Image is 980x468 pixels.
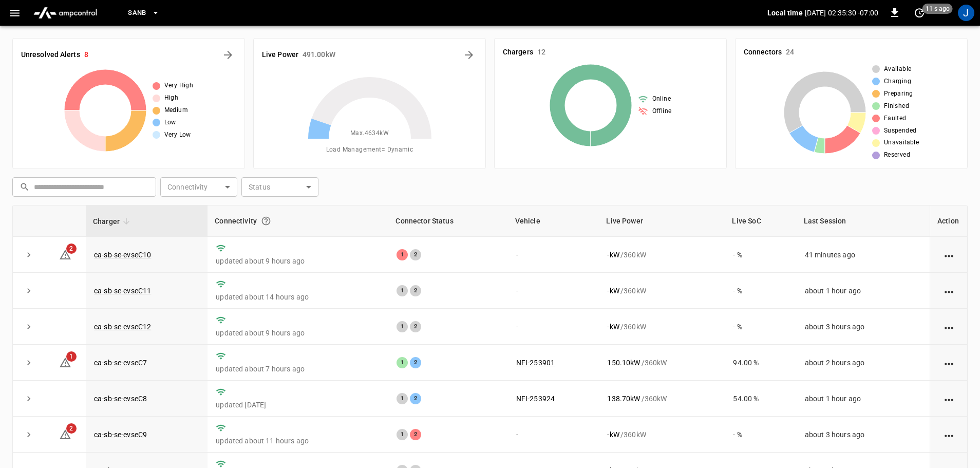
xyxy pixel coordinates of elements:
td: about 1 hour ago [797,381,930,417]
a: ca-sb-se-evseC9 [94,430,147,439]
button: expand row [21,283,36,298]
td: - [508,273,599,309]
span: Load Management = Dynamic [326,145,413,155]
div: action cell options [943,394,955,404]
a: NFI-253924 [516,395,555,403]
a: 2 [59,430,71,438]
span: Preparing [884,89,913,99]
span: Available [884,64,912,74]
a: ca-sb-se-evseC10 [94,251,151,259]
span: Very Low [164,130,191,140]
p: - kW [607,322,619,332]
span: 2 [66,423,77,434]
button: Energy Overview [461,47,477,63]
img: ampcontrol.io logo [29,3,101,23]
span: 1 [66,351,77,362]
div: 1 [397,285,408,296]
div: 2 [410,357,421,368]
div: profile-icon [958,5,974,21]
span: Unavailable [884,138,919,148]
span: Max. 4634 kW [350,128,389,139]
p: updated about 14 hours ago [216,292,380,302]
th: Live Power [599,205,725,237]
p: 138.70 kW [607,394,640,404]
div: action cell options [943,358,955,368]
h6: 8 [84,49,88,61]
a: ca-sb-se-evseC7 [94,359,147,367]
div: 1 [397,357,408,368]
span: Faulted [884,114,907,124]
th: Vehicle [508,205,599,237]
div: action cell options [943,286,955,296]
button: Connection between the charger and our software. [257,212,275,230]
div: / 360 kW [607,322,717,332]
a: ca-sb-se-evseC8 [94,395,147,403]
th: Last Session [797,205,930,237]
td: - % [725,417,796,453]
button: All Alerts [220,47,236,63]
td: - % [725,237,796,273]
p: updated [DATE] [216,400,380,410]
p: updated about 11 hours ago [216,436,380,446]
a: 1 [59,358,71,366]
h6: Unresolved Alerts [21,49,80,61]
div: / 360 kW [607,429,717,440]
p: updated about 9 hours ago [216,256,380,266]
p: updated about 9 hours ago [216,328,380,338]
p: - kW [607,250,619,260]
div: 2 [410,249,421,260]
button: set refresh interval [911,5,928,21]
div: Connectivity [215,212,381,230]
span: Suspended [884,126,917,136]
span: Finished [884,101,909,111]
th: Live SoC [725,205,796,237]
div: / 360 kW [607,394,717,404]
div: 2 [410,321,421,332]
button: expand row [21,355,36,370]
button: expand row [21,247,36,263]
span: Charger [93,215,133,228]
span: Medium [164,105,188,116]
h6: 24 [786,47,794,58]
td: about 3 hours ago [797,309,930,345]
div: 2 [410,393,421,404]
a: ca-sb-se-evseC12 [94,323,151,331]
p: - kW [607,429,619,440]
td: 54.00 % [725,381,796,417]
th: Connector Status [388,205,507,237]
div: action cell options [943,250,955,260]
div: / 360 kW [607,286,717,296]
span: Online [652,94,671,104]
td: 94.00 % [725,345,796,381]
a: ca-sb-se-evseC11 [94,287,151,295]
p: updated about 7 hours ago [216,364,380,374]
td: 41 minutes ago [797,237,930,273]
div: / 360 kW [607,250,717,260]
span: 11 s ago [922,4,953,14]
p: [DATE] 02:35:30 -07:00 [805,8,878,18]
div: 2 [410,429,421,440]
span: High [164,93,179,103]
span: 2 [66,244,77,254]
td: - [508,309,599,345]
a: NFI-253901 [516,359,555,367]
div: 1 [397,321,408,332]
a: 2 [59,250,71,258]
td: about 1 hour ago [797,273,930,309]
button: expand row [21,391,36,406]
button: expand row [21,427,36,442]
p: 150.10 kW [607,358,640,368]
td: - [508,237,599,273]
td: - % [725,309,796,345]
span: Low [164,118,176,128]
span: SanB [128,7,146,19]
span: Offline [652,106,672,117]
h6: 12 [537,47,545,58]
h6: Live Power [262,49,298,61]
button: SanB [124,3,164,23]
td: - [508,417,599,453]
div: 1 [397,429,408,440]
div: 2 [410,285,421,296]
div: / 360 kW [607,358,717,368]
div: 1 [397,249,408,260]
